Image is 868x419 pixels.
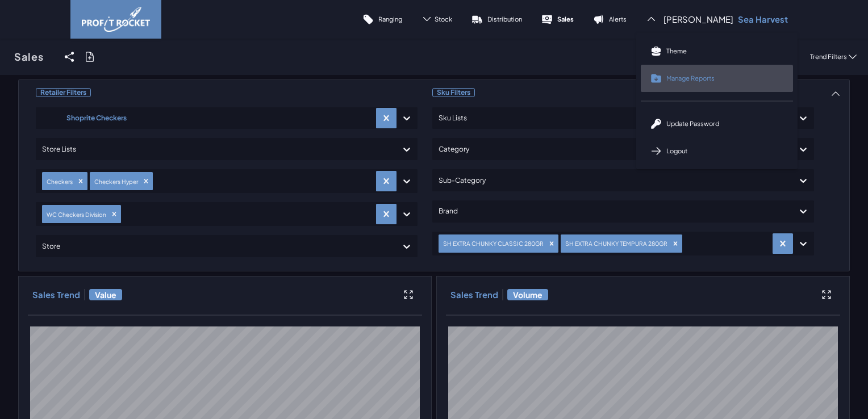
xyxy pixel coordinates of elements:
[439,109,787,127] div: Sku Lists
[462,6,532,33] a: Distribution
[439,140,787,158] div: Category
[36,88,91,97] span: Retailer Filters
[545,240,558,248] div: Remove SH EXTRA CHUNKY CLASSIC 280GR
[666,74,715,82] span: Manage Reports
[42,237,391,255] div: Store
[507,289,548,300] span: Volume
[43,208,108,220] div: WC Checkers Division
[666,47,687,55] p: Theme
[583,6,636,33] a: Alerts
[439,171,787,190] div: Sub-Category
[42,140,391,158] div: Store Lists
[91,175,140,187] div: Checkers Hyper
[450,289,498,300] h3: Sales Trend
[108,210,120,218] div: Remove WC Checkers Division
[353,6,412,33] a: Ranging
[140,177,152,185] div: Remove Checkers Hyper
[641,137,793,165] a: Logout
[666,146,687,155] span: Logout
[641,110,793,137] a: Update Password
[557,15,574,23] p: Sales
[440,237,545,249] div: SH EXTRA CHUNKY CLASSIC 280GR
[43,175,74,187] div: Checkers
[487,15,522,23] p: Distribution
[666,119,719,128] span: Update Password
[42,109,151,127] div: Shoprite Checkers
[669,240,682,248] div: Remove SH EXTRA CHUNKY TEMPURA 280GR
[663,14,733,25] span: [PERSON_NAME]
[89,289,122,300] span: Value
[435,15,452,23] span: Stock
[82,7,150,32] img: image
[810,52,847,61] p: Trend Filters
[432,88,475,97] span: Sku Filters
[562,237,669,249] div: SH EXTRA CHUNKY TEMPURA 280GR
[378,15,402,23] p: Ranging
[641,65,793,92] a: Manage Reports
[532,6,583,33] a: Sales
[609,15,627,23] p: Alerts
[439,202,787,220] div: Brand
[74,177,87,185] div: Remove Checkers
[738,14,788,25] p: Sea Harvest
[32,289,80,300] h3: Sales Trend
